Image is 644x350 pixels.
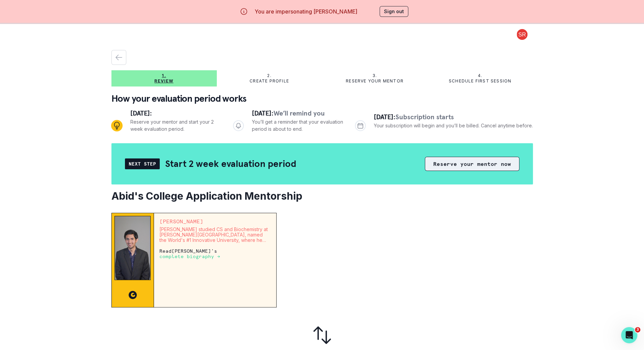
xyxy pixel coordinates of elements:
[380,6,408,17] button: Sign out
[159,253,220,259] a: complete biography →
[374,112,395,121] span: [DATE]:
[346,78,404,84] p: Reserve your mentor
[130,118,223,132] p: Reserve your mentor and start your 2 week evaluation period.
[159,219,271,224] p: [PERSON_NAME]
[372,73,377,78] p: 3.
[425,157,519,171] button: Reserve your mentor now
[129,291,137,299] img: CC image
[111,108,533,143] div: Progress
[159,248,271,259] p: Read [PERSON_NAME] 's
[252,109,274,118] span: [DATE]:
[111,190,533,202] h2: Abid's College Application Mentorship
[255,7,357,16] p: You are impersonating [PERSON_NAME]
[511,29,533,40] button: profile picture
[252,118,344,132] p: You’ll get a reminder that your evaluation period is about to end.
[621,327,637,343] iframe: Intercom live chat
[267,73,271,78] p: 2.
[125,158,160,169] div: Next Step
[162,73,166,78] p: 1.
[478,73,482,78] p: 4.
[250,78,289,84] p: Create profile
[274,109,325,118] span: We’ll remind you
[154,78,173,84] p: Review
[111,92,533,105] p: How your evaluation period works
[114,216,151,280] img: Mentor Image
[395,112,454,121] span: Subscription starts
[165,158,296,170] h2: Start 2 week evaluation period
[130,109,152,118] span: [DATE]:
[635,327,640,332] span: 3
[374,122,533,129] p: Your subscription will begin and you’ll be billed. Cancel anytime before.
[159,227,271,243] p: [PERSON_NAME] studied CS and Biochemistry at [PERSON_NAME][GEOGRAPHIC_DATA], named the World's #1...
[159,254,220,259] p: complete biography →
[449,78,511,84] p: Schedule first session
